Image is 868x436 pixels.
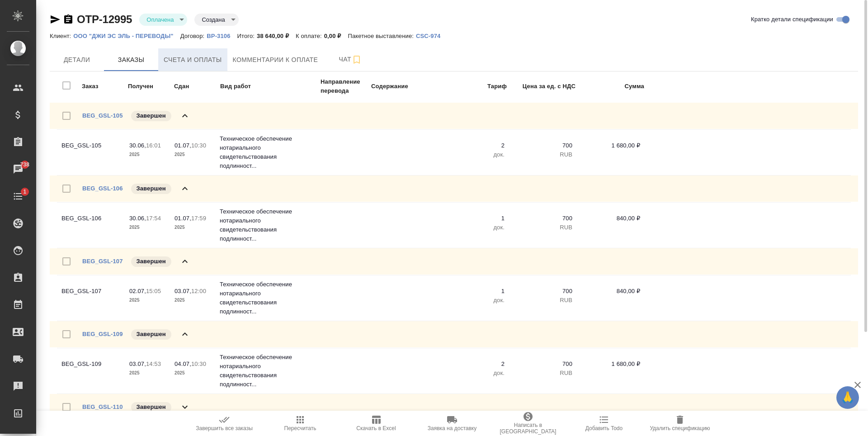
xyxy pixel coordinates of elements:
td: Получен [127,77,173,96]
p: Техническое обеспечение нотариального свидетельствования подлинност... [220,353,310,389]
div: Оплачена [139,14,187,26]
span: Написать в [GEOGRAPHIC_DATA] [495,422,561,435]
a: ООО "ДЖИ ЭС ЭЛЬ - ПЕРЕВОДЫ" [73,32,180,39]
p: 16:01 [146,142,161,149]
p: 840,00 ₽ [581,214,640,223]
button: Скачать в Excel [338,411,414,436]
a: BEG_GSL-110 [82,403,123,410]
a: BEG_GSL-105 [82,112,123,119]
p: К оплате: [296,33,324,39]
p: 01.07, [175,142,191,149]
span: Добавить Todo [585,425,623,431]
a: BEG_GSL-109 [82,331,123,337]
span: Завершить все заказы [196,425,253,431]
td: Содержание [371,77,443,96]
button: Создана [199,16,227,24]
td: Тариф [444,77,507,96]
td: Направление перевода [320,77,370,96]
div: BEG_GSL-106Завершен [50,175,858,202]
button: 🙏 [836,386,859,409]
p: 0,00 ₽ [324,33,348,39]
p: 2025 [129,223,165,232]
p: 2025 [175,369,211,378]
button: Скопировать ссылку [63,14,74,25]
p: док. [446,296,505,305]
p: 840,00 ₽ [581,287,640,296]
p: 700 [514,141,572,150]
p: 1 [446,287,505,296]
span: Удалить спецификацию [650,425,710,431]
span: 738 [15,160,35,169]
td: Сдан [174,77,219,96]
p: RUB [514,369,572,378]
p: 700 [514,287,572,296]
button: Удалить спецификацию [642,411,718,436]
p: Техническое обеспечение нотариального свидетельствования подлинност... [220,207,310,243]
div: BEG_GSL-110Завершен [50,394,858,420]
p: 2025 [175,150,211,159]
p: 17:54 [146,215,161,222]
td: Заказ [81,77,127,96]
a: CSC-974 [416,32,447,39]
p: 17:59 [191,215,206,222]
a: 738 [2,158,34,180]
p: 700 [514,214,572,223]
p: Пакетное выставление: [348,33,416,39]
div: BEG_GSL-109Завершен [50,321,858,347]
p: Завершен [137,184,166,193]
td: BEG_GSL-109 [57,355,125,387]
div: BEG_GSL-105Завершен [50,103,858,129]
p: 2025 [175,223,211,232]
p: RUB [514,223,572,232]
p: док. [446,369,505,378]
p: док. [446,223,505,232]
p: Завершен [137,257,166,266]
p: Договор: [180,33,207,39]
button: Пересчитать [262,411,338,436]
div: BEG_GSL-107Завершен [50,248,858,275]
p: 1 680,00 ₽ [581,141,640,150]
p: 700 [514,360,572,369]
span: Заказы [109,54,153,66]
span: Скачать в Excel [356,425,396,431]
button: Добавить Todo [566,411,642,436]
p: RUB [514,150,572,159]
p: 1 680,00 ₽ [581,360,640,369]
span: Детали [55,54,99,66]
button: Оплачена [144,16,176,24]
button: Написать в [GEOGRAPHIC_DATA] [490,411,566,436]
button: Скопировать ссылку для ЯМессенджера [50,14,61,25]
p: RUB [514,296,572,305]
p: Завершен [137,330,166,339]
a: 1 [2,185,34,208]
span: Комментарии к оплате [233,54,318,66]
p: 2025 [175,296,211,305]
button: Завершить все заказы [186,411,262,436]
p: 14:53 [146,360,161,367]
span: Заявка на доставку [428,425,476,431]
p: 2025 [129,296,165,305]
p: 01.07, [175,215,191,222]
span: Счета и оплаты [164,54,222,66]
a: ВР-3106 [207,32,237,39]
p: 03.07, [175,288,191,294]
td: BEG_GSL-107 [57,282,125,314]
p: 15:05 [146,288,161,294]
p: 38 640,00 ₽ [257,33,296,39]
a: BEG_GSL-107 [82,258,123,265]
td: Вид работ [220,77,319,96]
p: Техническое обеспечение нотариального свидетельствования подлинност... [220,134,310,171]
p: ООО "ДЖИ ЭС ЭЛЬ - ПЕРЕВОДЫ" [73,33,180,39]
a: BEG_GSL-106 [82,185,123,192]
p: CSC-974 [416,33,447,39]
p: док. [446,150,505,159]
span: 1 [18,187,32,196]
td: BEG_GSL-106 [57,209,125,241]
p: 30.06, [129,142,146,149]
p: 03.07, [129,360,146,367]
a: OTP-12995 [77,13,132,25]
p: 12:00 [191,288,206,294]
button: Заявка на доставку [414,411,490,436]
p: 02.07, [129,288,146,294]
p: 10:30 [191,360,206,367]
